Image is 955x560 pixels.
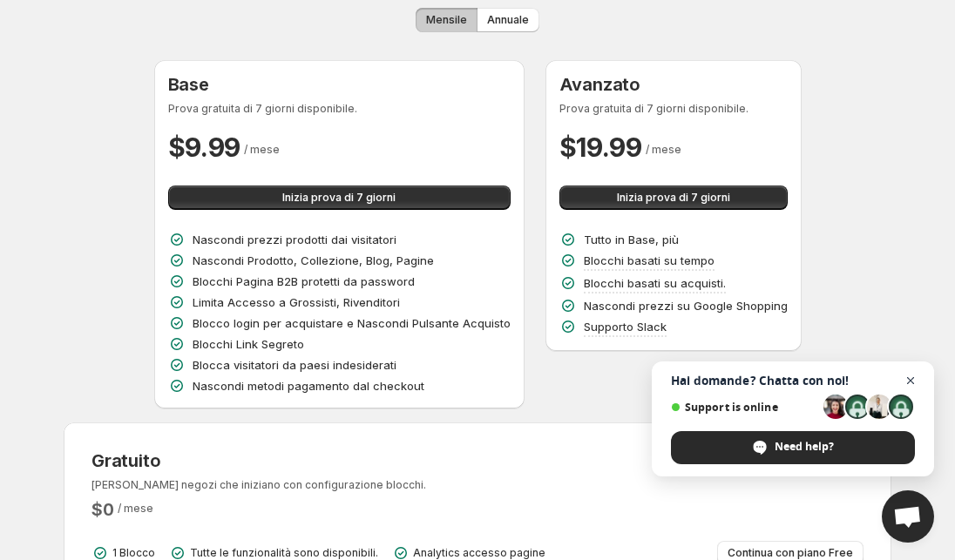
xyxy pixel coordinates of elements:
p: Blocchi basati su tempo [584,252,715,269]
span: Mensile [426,13,467,27]
div: Open chat [882,490,934,543]
button: Inizia prova di 7 giorni [559,186,788,210]
p: Tutto in Base, più [584,231,679,248]
h3: Base [168,74,511,95]
span: Hai domande? Chatta con noi! [671,374,915,388]
p: Prova gratuita di 7 giorni disponibile. [559,102,788,116]
span: Continua con piano Free [728,546,853,560]
p: [PERSON_NAME] negozi che iniziano con configurazione blocchi. [91,478,426,492]
p: Analytics accesso pagine [413,546,545,560]
span: Need help? [775,439,834,455]
div: Need help? [671,431,915,464]
p: Blocchi Link Segreto [193,335,304,353]
span: / mese [118,502,153,515]
p: Supporto Slack [584,318,667,335]
p: Blocchi Pagina B2B protetti da password [193,273,415,290]
p: 1 Blocco [112,546,155,560]
button: Mensile [416,8,477,32]
span: Support is online [671,401,817,414]
h2: $ 9.99 [168,130,241,165]
p: Blocca visitatori da paesi indesiderati [193,356,396,374]
h3: Avanzato [559,74,788,95]
p: Nascondi Prodotto, Collezione, Blog, Pagine [193,252,434,269]
p: Prova gratuita di 7 giorni disponibile. [168,102,511,116]
p: Limita Accesso a Grossisti, Rivenditori [193,293,400,311]
p: Tutte le funzionalità sono disponibili. [190,546,378,560]
p: Blocco login per acquistare e Nascondi Pulsante Acquisto [193,314,511,332]
span: / mese [646,143,681,156]
span: Inizia prova di 7 giorni [617,191,730,205]
h2: $ 19.99 [559,130,642,165]
button: Inizia prova di 7 giorni [168,186,511,210]
h2: $ 0 [91,499,114,520]
span: / mese [244,143,280,156]
h3: Gratuito [91,450,426,471]
p: Blocchi basati su acquisti. [584,274,726,292]
p: Nascondi prezzi prodotti dai visitatori [193,231,396,248]
button: Annuale [477,8,539,32]
p: Nascondi metodi pagamento dal checkout [193,377,424,395]
span: Inizia prova di 7 giorni [282,191,396,205]
span: Close chat [900,370,922,392]
span: Annuale [487,13,529,27]
p: Nascondi prezzi su Google Shopping [584,297,788,314]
